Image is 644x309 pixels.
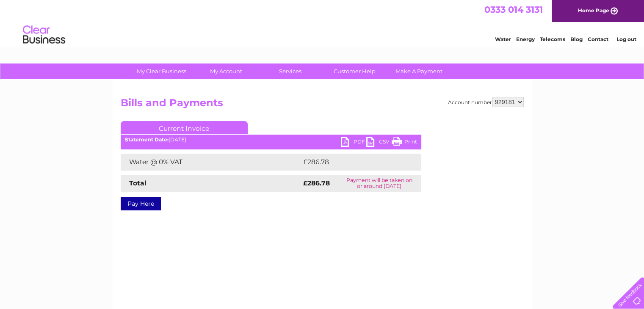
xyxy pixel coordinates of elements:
b: Statement Date: [125,136,169,143]
a: My Clear Business [127,63,196,79]
a: CSV [366,137,392,149]
td: Payment will be taken on or around [DATE] [337,175,421,192]
img: logo.png [22,22,66,48]
h2: Bills and Payments [121,97,524,113]
a: 0333 014 3131 [484,4,543,15]
a: Log out [616,36,636,42]
a: Pay Here [121,197,161,210]
a: Services [255,63,325,79]
a: Water [495,36,511,42]
td: £286.78 [301,154,406,171]
a: Customer Help [320,63,390,79]
div: [DATE] [121,137,421,143]
a: Blog [570,36,583,42]
strong: Total [129,179,146,187]
a: Telecoms [540,36,565,42]
strong: £286.78 [303,179,330,187]
div: Account number [448,97,524,107]
a: Energy [516,36,535,42]
a: PDF [341,137,366,149]
a: Print [392,137,417,149]
a: Current Invoice [121,121,248,134]
a: Contact [588,36,608,42]
a: Make A Payment [384,63,454,79]
div: Clear Business is a trading name of Verastar Limited (registered in [GEOGRAPHIC_DATA] No. 3667643... [122,5,522,41]
td: Water @ 0% VAT [121,154,301,171]
a: My Account [191,63,261,79]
